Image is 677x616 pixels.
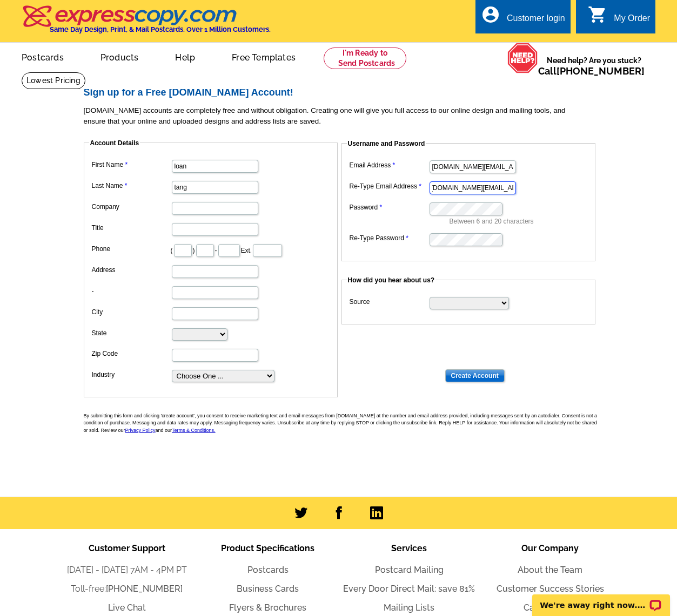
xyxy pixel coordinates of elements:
[507,13,565,29] div: Customer login
[92,160,171,170] label: First Name
[350,160,428,170] label: Email Address
[237,584,299,594] a: Business Cards
[84,412,602,435] p: By submitting this form and clicking 'create account', you consent to receive marketing text and ...
[391,543,427,553] span: Services
[497,584,604,594] a: Customer Success Stories
[92,265,171,275] label: Address
[557,65,645,77] a: [PHONE_NUMBER]
[538,65,645,77] span: Call
[84,105,602,127] p: [DOMAIN_NAME] accounts are completely free and without obligation. Creating one will give you ful...
[450,216,590,226] p: Between 6 and 20 characters
[92,328,171,338] label: State
[158,44,212,69] a: Help
[247,565,289,575] a: Postcards
[507,43,538,73] img: help
[125,428,156,433] a: Privacy Policy
[56,564,197,577] li: [DATE] - [DATE] 7AM - 4PM PT
[89,543,165,553] span: Customer Support
[347,275,436,285] legend: How did you hear about us?
[525,582,677,616] iframe: LiveChat chat widget
[350,233,428,243] label: Re-Type Password
[92,307,171,317] label: City
[229,603,306,613] a: Flyers & Brochures
[92,202,171,212] label: Company
[92,223,171,233] label: Title
[92,370,171,380] label: Industry
[84,87,602,99] h2: Sign up for a Free [DOMAIN_NAME] Account!
[83,44,156,69] a: Products
[445,369,505,382] input: Create Account
[56,583,197,595] li: Toll-free:
[481,12,565,25] a: account_circle Customer login
[481,5,500,24] i: account_circle
[588,5,607,24] i: shopping_cart
[343,584,475,594] a: Every Door Direct Mail: save 81%
[614,13,650,29] div: My Order
[108,603,146,613] a: Live Chat
[375,565,444,575] a: Postcard Mailing
[518,565,582,575] a: About the Team
[4,44,81,69] a: Postcards
[521,543,579,553] span: Our Company
[92,181,171,191] label: Last Name
[347,139,426,148] legend: Username and Password
[89,138,140,148] legend: Account Details
[92,244,171,254] label: Phone
[92,286,171,296] label: -
[350,297,428,307] label: Source
[538,55,650,77] span: Need help? Are you stuck?
[89,241,332,258] dd: ( ) - Ext.
[588,12,650,25] a: shopping_cart My Order
[221,543,314,553] span: Product Specifications
[22,13,271,33] a: Same Day Design, Print, & Mail Postcards. Over 1 Million Customers.
[524,603,577,613] a: Case Studies
[106,584,183,594] a: [PHONE_NUMBER]
[350,202,428,212] label: Password
[350,181,428,191] label: Re-Type Email Address
[172,428,216,433] a: Terms & Conditions.
[92,349,171,358] label: Zip Code
[215,44,313,69] a: Free Templates
[50,25,271,33] h4: Same Day Design, Print, & Mail Postcards. Over 1 Million Customers.
[384,603,434,613] a: Mailing Lists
